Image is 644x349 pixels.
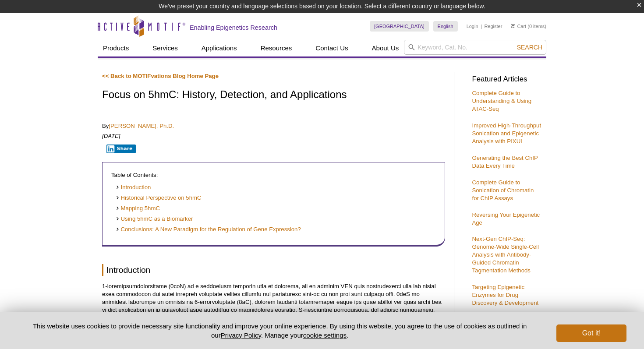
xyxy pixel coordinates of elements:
[102,264,445,276] h2: Introduction
[511,21,546,32] li: (0 items)
[514,43,545,51] button: Search
[472,76,542,83] h3: Featured Articles
[106,145,136,153] button: Share
[109,123,174,129] a: [PERSON_NAME], Ph.D.
[472,179,534,201] a: Complete Guide to Sonication of Chromatin for ChIP Assays
[472,236,538,274] a: Next-Gen ChIP-Seq: Genome-Wide Single-Cell Analysis with Antibody-Guided Chromatin Tagmentation M...
[303,331,347,339] button: cookie settings
[472,90,531,112] a: Complete Guide to Understanding & Using ATAC-Seq
[102,89,445,102] h1: Focus on 5hmC: History, Detection, and Applications
[116,226,301,234] a: Conclusions: A New Paradigm for the Regulation of Gene Expression?
[472,284,538,306] a: Targeting Epigenetic Enzymes for Drug Discovery & Development
[116,183,151,192] a: Introduction
[147,40,183,56] a: Services
[98,40,134,56] a: Products
[472,122,541,145] a: Improved High-Throughput Sonication and Epigenetic Analysis with PIXUL
[310,40,353,56] a: Contact Us
[481,21,482,32] li: |
[370,21,429,32] a: [GEOGRAPHIC_DATA]
[511,23,526,29] a: Cart
[433,21,458,32] a: English
[467,23,478,29] a: Login
[367,40,404,56] a: About Us
[102,133,120,139] em: [DATE]
[255,40,297,56] a: Resources
[111,171,436,179] p: Table of Contents:
[472,155,538,169] a: Generating the Best ChIP Data Every Time
[221,331,261,339] a: Privacy Policy
[196,40,242,56] a: Applications
[18,321,542,340] p: This website uses cookies to provide necessary site functionality and improve your online experie...
[116,204,160,213] a: Mapping 5hmC
[116,194,201,202] a: Historical Perspective on 5hmC
[102,122,445,130] p: By
[556,324,626,342] button: Got it!
[484,23,502,29] a: Register
[404,40,546,55] input: Keyword, Cat. No.
[511,24,515,28] img: Your Cart
[116,215,193,223] a: Using 5hmC as a Biomarker
[517,44,542,51] span: Search
[102,73,219,79] a: << Back to MOTIFvations Blog Home Page
[190,24,277,32] h2: Enabling Epigenetics Research
[472,212,540,226] a: Reversing Your Epigenetic Age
